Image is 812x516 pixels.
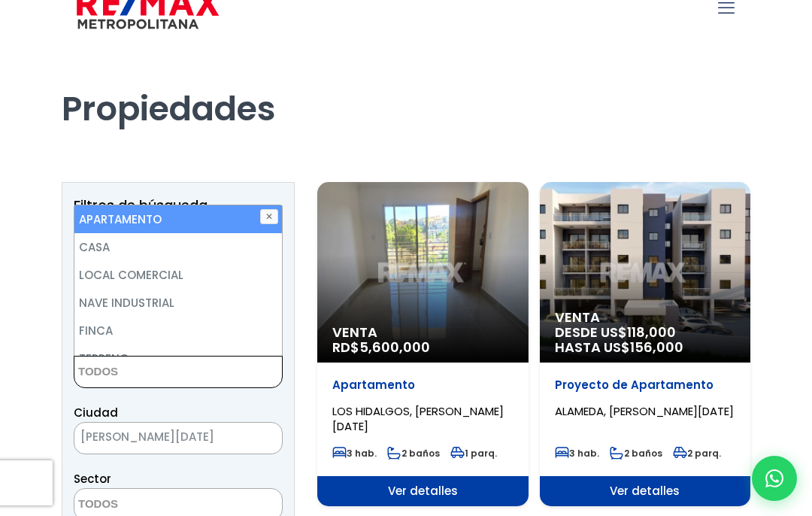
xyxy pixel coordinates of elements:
[555,325,736,355] span: DESDE US$
[555,310,736,325] span: Venta
[317,182,529,506] a: Venta RD$5,600,000 Apartamento LOS HIDALGOS, [PERSON_NAME][DATE] 3 hab. 2 baños 1 parq. Ver detalles
[555,447,599,460] span: 3 hab.
[74,233,282,261] li: CASA
[74,198,283,213] h2: Filtros de búsqueda
[673,447,721,460] span: 2 parq.
[332,447,377,460] span: 3 hab.
[332,378,514,393] p: Apartamento
[74,261,282,289] li: LOCAL COMERCIAL
[74,426,244,448] span: SANTO DOMINGO OESTE
[74,205,282,233] li: APARTAMENTO
[555,403,734,419] span: ALAMEDA, [PERSON_NAME][DATE]
[555,378,736,393] p: Proyecto de Apartamento
[62,47,750,129] h1: Propiedades
[610,447,662,460] span: 2 baños
[387,447,440,460] span: 2 baños
[260,209,278,224] button: ✕
[74,471,111,487] span: Sector
[630,338,683,357] span: 156,000
[332,338,430,357] span: RD$
[332,325,514,340] span: Venta
[359,338,430,357] span: 5,600,000
[244,426,267,451] button: Remove all items
[259,432,267,445] span: ×
[540,476,751,506] span: Ver detalles
[317,476,529,506] span: Ver detalles
[74,289,282,317] li: NAVE INDUSTRIAL
[74,405,118,420] span: Ciudad
[74,345,282,372] li: TERRENO
[74,422,283,454] span: SANTO DOMINGO OESTE
[627,323,676,341] span: 118,000
[74,357,220,389] textarea: Search
[540,182,751,506] a: Venta DESDE US$118,000 HASTA US$156,000 Proyecto de Apartamento ALAMEDA, [PERSON_NAME][DATE] 3 ha...
[74,317,282,345] li: FINCA
[555,340,736,355] span: HASTA US$
[332,403,504,434] span: LOS HIDALGOS, [PERSON_NAME][DATE]
[450,447,497,460] span: 1 parq.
